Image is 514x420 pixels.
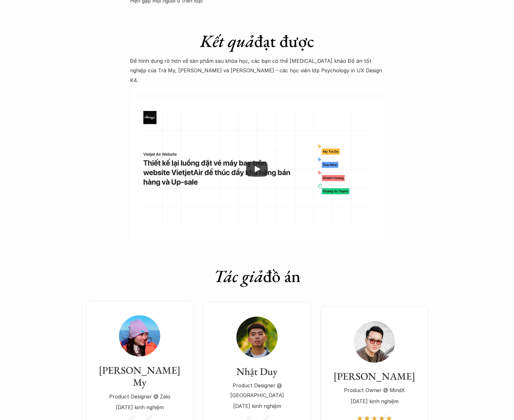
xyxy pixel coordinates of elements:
[130,31,384,51] h1: đạt được
[95,364,184,389] h3: [PERSON_NAME] My
[330,370,419,382] h3: [PERSON_NAME]
[213,381,301,400] p: Product Designer @ [GEOGRAPHIC_DATA]
[200,30,254,52] em: Kết quả
[330,385,419,395] p: Product Owner @ MindX
[95,392,184,401] p: Product Designer @ Zalo
[213,365,301,377] h3: Nhật Duy
[130,56,384,85] p: Để hình dung rõ hơn về sản phẩm sau khóa học, các bạn có thể [MEDICAL_DATA] khảo Đồ án tốt nghiệp...
[130,266,384,286] h1: đồ án
[214,265,263,287] em: Tác giả
[246,161,268,177] button: Play
[330,397,419,406] p: [DATE] kinh nghiệm
[213,401,301,411] p: [DATE] kinh nghiệm
[95,403,184,412] p: [DATE] kinh nghiệm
